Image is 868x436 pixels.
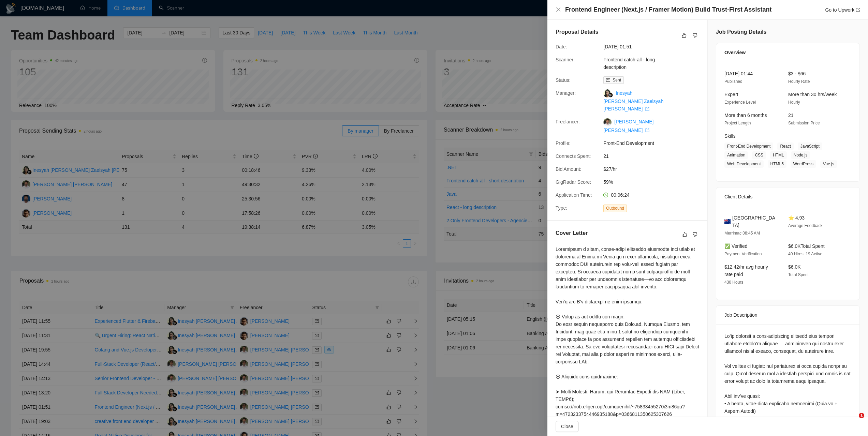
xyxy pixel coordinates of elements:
span: JavaScript [798,142,822,150]
span: Freelancer: [556,119,580,124]
button: dislike [691,31,699,40]
a: Go to Upworkexport [825,7,860,13]
span: Close [561,423,573,430]
span: Front-End Development [724,142,773,150]
span: Overview [724,49,746,56]
span: Scanner: [556,57,575,62]
img: 🇦🇺 [724,218,731,225]
span: $27/hr [603,165,706,173]
span: [DATE] 01:51 [603,43,706,50]
span: 00:06:24 [611,192,630,198]
span: 40 Hires, 19 Active [788,252,822,256]
h5: Job Posting Details [716,28,766,36]
span: HTML [770,151,787,159]
span: Experience Level [724,100,756,105]
span: 1 [859,413,864,418]
a: Inesyah [PERSON_NAME] Zaelsyah [PERSON_NAME] export [603,90,663,111]
img: c1HsuQzvyxBD-X78eLSispIpkFnDXmlzkzU5PGw3FTSvJHaD55jmOEEBAvA7Gsy_Nq [603,118,612,126]
h4: Frontend Engineer (Next.js / Framer Motion) Build Trust-First Assistant [565,5,771,14]
span: Application Time: [556,192,592,198]
iframe: Intercom live chat [845,413,861,429]
span: [GEOGRAPHIC_DATA] [732,214,777,229]
span: HTML5 [768,160,786,168]
span: clock-circle [603,193,608,197]
span: Average Feedback [788,223,823,228]
span: like [682,232,687,237]
span: 430 Hours [724,280,743,285]
button: like [681,230,689,239]
div: Client Details [724,187,851,206]
span: Published [724,79,742,84]
span: Profile: [556,140,571,146]
span: Front-End Development [603,139,706,147]
span: Animation [724,151,748,159]
span: close [556,7,561,12]
span: Outbound [603,205,627,212]
span: Vue.js [820,160,837,168]
div: Job Description [724,306,851,324]
h5: Cover Letter [556,229,588,237]
span: $12.42/hr avg hourly rate paid [724,264,768,277]
span: Payment Verification [724,252,762,256]
span: $6.0K Total Spent [788,243,825,249]
span: export [856,8,860,12]
button: Close [556,421,579,432]
span: export [645,128,649,132]
span: Submission Price [788,121,820,125]
span: export [645,107,649,111]
span: React [777,142,793,150]
span: Manager: [556,90,576,96]
a: [PERSON_NAME] [PERSON_NAME] export [603,119,653,133]
span: Hourly [788,100,800,105]
span: Node.js [791,151,810,159]
span: 21 [788,112,794,118]
span: Skills [724,133,736,139]
span: CSS [752,151,766,159]
a: Frontend catch-all - long description [603,57,655,70]
img: gigradar-bm.png [608,93,613,97]
span: GigRadar Score: [556,179,591,185]
span: Expert [724,92,738,97]
span: More than 6 months [724,112,767,118]
span: Total Spent [788,272,809,277]
button: Close [556,7,561,13]
span: dislike [693,33,697,38]
span: Date: [556,44,567,49]
span: Status: [556,77,571,83]
h5: Proposal Details [556,28,598,36]
button: dislike [691,230,699,239]
span: Web Development [724,160,764,168]
span: 59% [603,178,706,186]
span: [DATE] 01:44 [724,71,753,76]
span: Type: [556,205,567,211]
span: ✅ Verified [724,243,748,249]
span: Project Length [724,121,751,125]
span: $6.0K [788,264,801,270]
span: 21 [603,152,706,160]
span: dislike [693,232,697,237]
span: Merrimac 08:45 AM [724,231,760,236]
span: Sent [613,78,621,82]
span: Bid Amount: [556,166,582,172]
span: WordPress [791,160,816,168]
span: Connects Spent: [556,153,591,159]
button: like [680,31,688,40]
span: ⭐ 4.93 [788,215,805,221]
span: Hourly Rate [788,79,810,84]
span: More than 30 hrs/week [788,92,837,97]
span: $3 - $66 [788,71,806,76]
span: like [682,33,687,38]
span: mail [606,78,610,82]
